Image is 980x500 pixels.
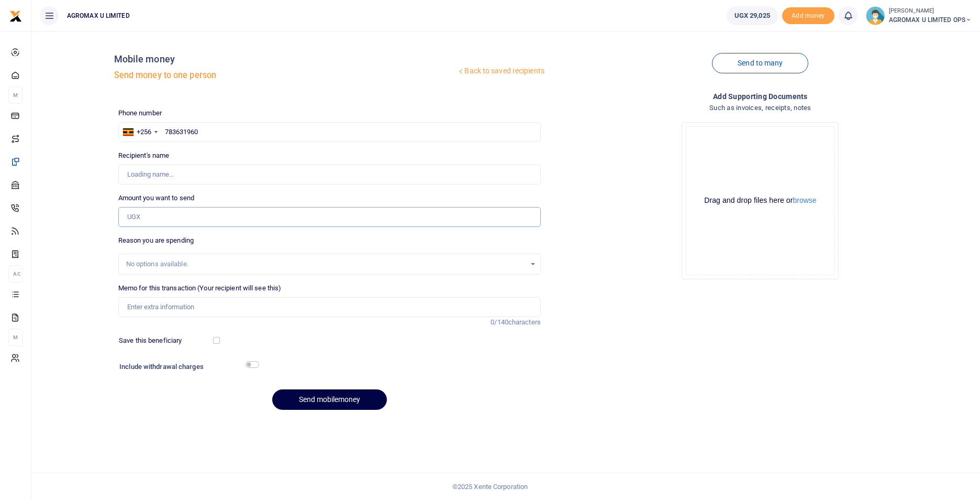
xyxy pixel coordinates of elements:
[9,12,22,19] a: logo-small logo-large logo-large
[491,318,508,326] span: 0/140
[889,7,972,16] small: [PERSON_NAME]
[8,329,23,346] li: M
[549,102,972,114] h4: Such as invoices, receipts, notes
[114,70,457,81] h5: Send money to one person
[727,6,778,25] a: UGX 29,025
[8,265,23,282] li: Ac
[137,127,151,137] div: +256
[682,122,839,279] div: File Uploader
[793,197,816,204] button: browse
[782,7,834,25] li: Toup your wallet
[712,53,808,73] a: Send to many
[686,195,834,205] div: Drag and drop files here or
[8,86,23,104] li: M
[114,53,457,65] h4: Mobile money
[272,389,387,410] button: Send mobilemoney
[119,363,254,371] h6: Include withdrawal charges
[734,10,770,21] span: UGX 29,025
[866,6,885,25] img: profile-user
[118,297,541,317] input: Enter extra information
[9,10,22,23] img: logo-small
[549,91,972,102] h4: Add supporting Documents
[63,11,134,20] span: AGROMAX U LIMITED
[456,62,545,81] a: Back to saved recipients
[118,122,541,142] input: Enter phone number
[782,11,834,19] a: Add money
[118,108,162,118] label: Phone number
[508,318,541,326] span: characters
[118,150,170,161] label: Recipient's name
[118,193,194,203] label: Amount you want to send
[118,235,194,246] label: Reason you are spending
[118,283,282,294] label: Memo for this transaction (Your recipient will see this)
[782,7,834,25] span: Add money
[722,6,782,25] li: Wallet ballance
[866,6,972,25] a: profile-user [PERSON_NAME] AGROMAX U LIMITED OPS
[118,165,541,184] input: Loading name...
[119,335,182,346] label: Save this beneficiary
[119,123,161,142] div: Uganda: +256
[118,207,541,227] input: UGX
[126,259,526,269] div: No options available.
[889,15,972,25] span: AGROMAX U LIMITED OPS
